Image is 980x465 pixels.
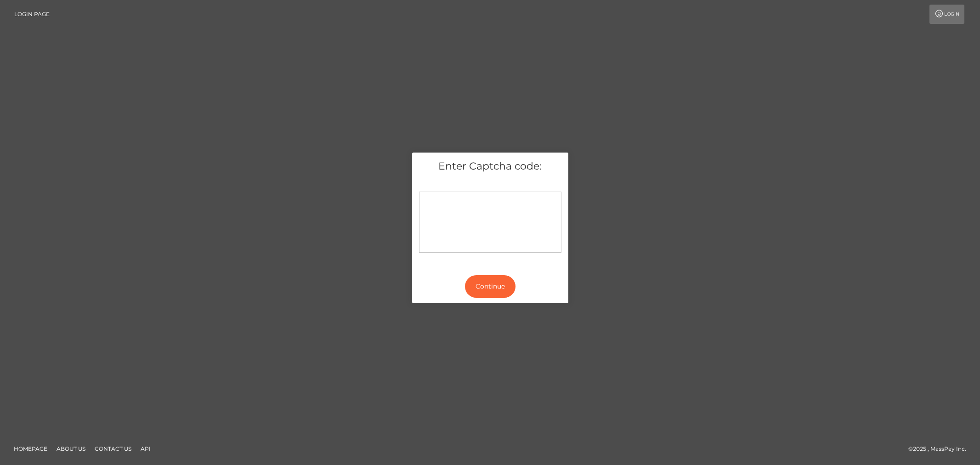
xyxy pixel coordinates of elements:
[419,159,561,174] h5: Enter Captcha code:
[10,442,51,456] a: Homepage
[929,5,964,24] a: Login
[91,442,135,456] a: Contact Us
[137,442,154,456] a: API
[419,192,561,253] div: Captcha widget loading...
[465,275,515,298] button: Continue
[14,5,50,24] a: Login Page
[53,442,89,456] a: About Us
[908,444,973,454] div: © 2025 , MassPay Inc.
